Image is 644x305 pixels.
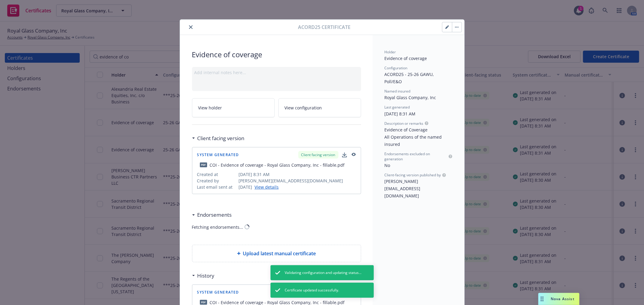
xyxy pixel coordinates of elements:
[197,291,239,294] span: System Generated
[285,270,362,275] span: Validating configuration and updating status...
[385,162,390,168] span: No
[192,272,215,280] div: History
[385,49,396,55] span: Holder
[385,55,427,61] span: Evidence of coverage
[198,105,222,111] span: View holder
[278,98,361,117] a: View configuration
[243,250,316,257] span: Upload latest manual certificate
[385,89,411,94] span: Named insured
[298,24,351,31] span: Acord25 Certificate
[385,65,408,71] span: Configuration
[285,288,339,293] span: Certificate updated successfully.
[200,300,207,304] span: pdf
[252,184,279,190] a: View details
[239,171,356,178] span: [DATE] 8:31 AM
[385,105,410,110] span: Last generated
[385,111,416,117] span: [DATE] 8:31 AM
[239,184,252,190] span: [DATE]
[385,178,421,199] span: [PERSON_NAME][EMAIL_ADDRESS][DOMAIN_NAME]
[385,127,443,147] span: Evidence of Coverage All Operations of the named insured
[197,178,236,184] span: Created by
[192,211,232,219] div: Endorsements
[385,172,441,178] span: Client-facing version published by
[197,171,236,178] span: Created at
[192,224,243,230] div: Fetching endorsements...
[538,293,579,305] button: Nova Assist
[385,95,436,100] span: Royal Glass Company, Inc
[197,134,245,142] h3: Client facing version
[187,24,194,31] button: close
[385,121,424,126] span: Description or remarks
[197,211,232,219] h3: Endorsements
[538,293,546,305] div: Drag to move
[385,151,447,162] span: Endorsements excluded on generation
[197,153,239,157] span: System Generated
[192,49,361,60] span: Evidence of coverage
[298,151,338,159] div: Client facing version
[197,272,215,280] h3: History
[192,134,245,142] div: Client facing version
[285,105,322,111] span: View configuration
[192,245,361,262] div: Upload latest manual certificate
[197,184,236,190] span: Last email sent at
[210,162,345,168] div: COI - Evidence of coverage - Royal Glass Company, Inc - fillable.pdf
[239,178,356,184] span: [PERSON_NAME][EMAIL_ADDRESS][DOMAIN_NAME]
[551,296,575,301] span: Nova Assist
[385,71,435,84] span: ACORD25 - 25-26 GAWU, Poll/E&O
[192,98,275,117] a: View holder
[194,70,246,75] span: Add internal notes here...
[200,162,207,167] span: pdf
